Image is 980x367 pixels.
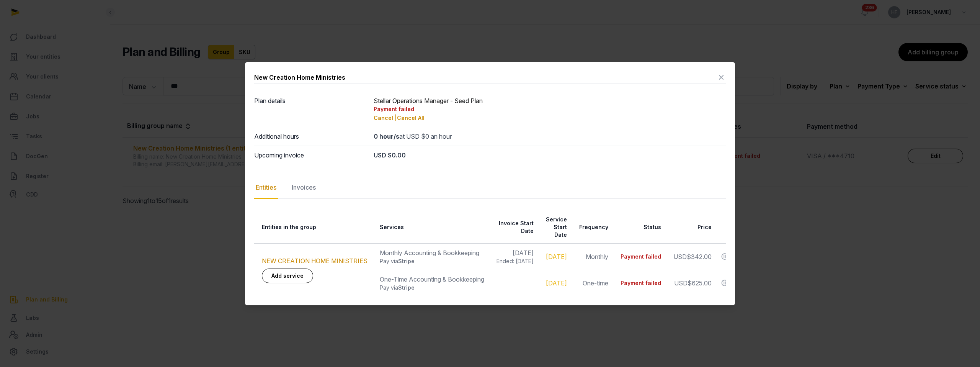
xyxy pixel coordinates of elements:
span: USD [673,253,687,261]
span: $625.00 [688,279,712,287]
th: Price [666,211,716,244]
th: Services [372,211,489,244]
div: One-Time Accounting & Bookkeeping [380,275,484,284]
div: Payment failed [374,105,726,113]
div: Pay via [380,284,484,292]
th: Status [613,211,666,244]
span: $342.00 [687,253,712,261]
dt: Additional hours [254,132,367,141]
span: Stripe [398,284,415,291]
div: Invoices [290,177,317,199]
div: Payment failed [621,253,661,261]
span: Cancel | [374,115,397,121]
div: Payment failed [621,279,661,287]
span: Stripe [398,258,415,264]
a: [DATE] [546,279,567,287]
div: at USD $0 an hour [374,132,726,141]
dt: Plan details [254,96,367,122]
th: Entities in the group [254,211,372,244]
strong: 0 hour/s [374,133,399,140]
td: [DATE] [489,243,538,270]
div: Pay via [380,257,484,265]
th: Invoice Start Date [489,211,538,244]
span: Cancel All [397,115,425,121]
div: Entities [254,177,278,199]
td: One-time [572,270,613,296]
span: USD [674,279,688,287]
div: New Creation Home Ministries [254,73,345,82]
nav: Tabs [254,177,726,199]
div: Monthly Accounting & Bookkeeping [380,248,484,257]
div: Ended: [DATE] [497,257,534,265]
th: Service Start Date [538,211,572,244]
td: Monthly [572,243,613,270]
a: [DATE] [546,253,567,261]
div: USD $0.00 [374,151,726,160]
a: NEW CREATION HOME MINISTRIES [262,257,367,265]
th: Frequency [572,211,613,244]
div: Stellar Operations Manager - Seed Plan [374,96,726,122]
a: Add service [262,269,313,283]
dt: Upcoming invoice [254,151,367,160]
